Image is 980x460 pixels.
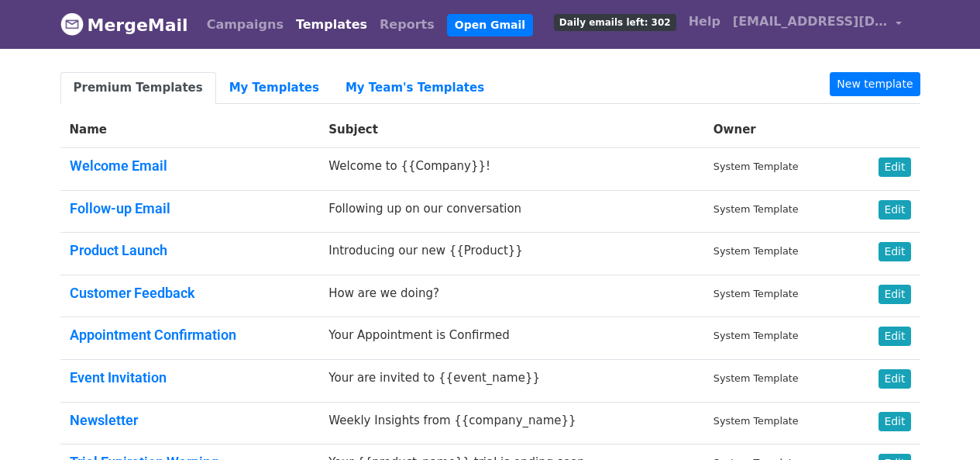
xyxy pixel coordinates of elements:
a: Appointment Confirmation [70,327,236,343]
a: Reports [373,9,441,40]
a: My Templates [216,72,332,104]
div: 聊天小组件 [903,386,980,460]
th: Owner [704,112,849,148]
a: My Team's Templates [332,72,497,104]
a: Edit [879,200,910,220]
a: Edit [879,285,910,304]
a: Product Launch [70,242,167,258]
a: Follow-up Email [70,200,170,216]
a: Help [683,6,727,37]
td: Introducing our new {{Product}} [319,233,704,275]
th: Name [60,112,320,148]
a: Edit [879,412,910,431]
th: Subject [319,112,704,148]
a: Campaigns [201,9,290,40]
a: MergeMail [60,9,188,41]
td: Welcome to {{Company}}! [319,148,704,191]
a: Welcome Email [70,157,167,174]
small: System Template [714,288,799,299]
small: System Template [714,372,799,384]
a: Customer Feedback [70,285,195,301]
a: Daily emails left: 302 [548,6,683,37]
td: Following up on our conversation [319,190,704,233]
td: Your are invited to {{event_name}} [319,359,704,402]
small: System Template [714,415,799,427]
a: Edit [879,242,910,261]
td: How are we doing? [319,275,704,317]
small: System Template [714,161,799,172]
small: System Template [714,330,799,341]
a: Edit [879,157,910,177]
small: System Template [714,203,799,215]
a: Event Invitation [70,369,167,386]
a: Premium Templates [60,72,216,104]
a: Edit [879,327,910,346]
img: MergeMail logo [60,12,84,36]
a: [EMAIL_ADDRESS][DOMAIN_NAME] [727,6,908,43]
a: Open Gmail [447,14,533,36]
a: Newsletter [70,412,138,428]
a: Templates [290,9,373,40]
span: Daily emails left: 302 [554,14,676,31]
td: Your Appointment is Confirmed [319,317,704,360]
a: Edit [879,369,910,389]
td: Weekly Insights from {{company_name}} [319,402,704,444]
small: System Template [714,245,799,257]
iframe: Chat Widget [903,386,980,460]
a: New template [830,72,920,96]
span: [EMAIL_ADDRESS][DOMAIN_NAME] [733,12,888,31]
